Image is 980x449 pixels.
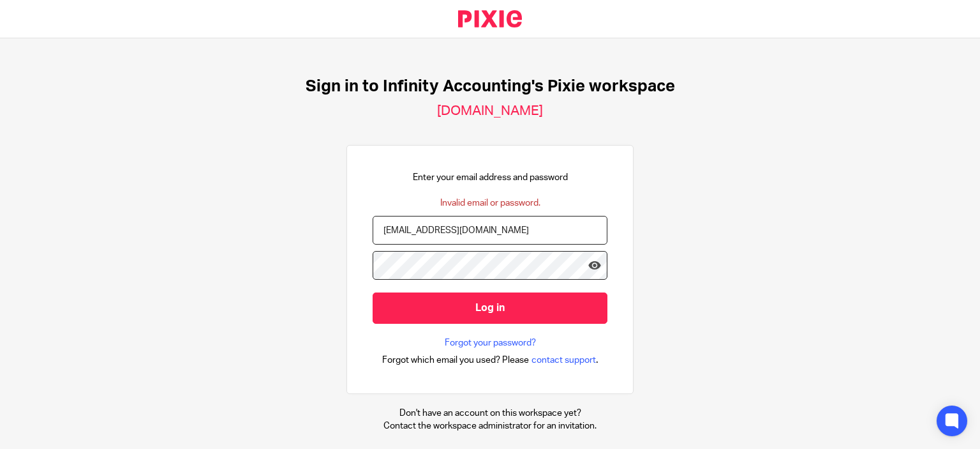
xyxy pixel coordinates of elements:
p: Enter your email address and password [413,171,568,184]
p: Contact the workspace administrator for an invitation. [383,420,597,432]
a: Forgot your password? [445,337,536,349]
span: contact support [531,354,596,367]
input: name@example.com [373,216,607,245]
span: Forgot which email you used? Please [382,354,529,367]
div: Invalid email or password. [440,197,540,209]
h2: [DOMAIN_NAME] [437,103,543,119]
p: Don't have an account on this workspace yet? [383,407,597,420]
input: Log in [373,293,607,324]
h1: Sign in to Infinity Accounting's Pixie workspace [306,77,675,96]
div: . [382,353,598,367]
